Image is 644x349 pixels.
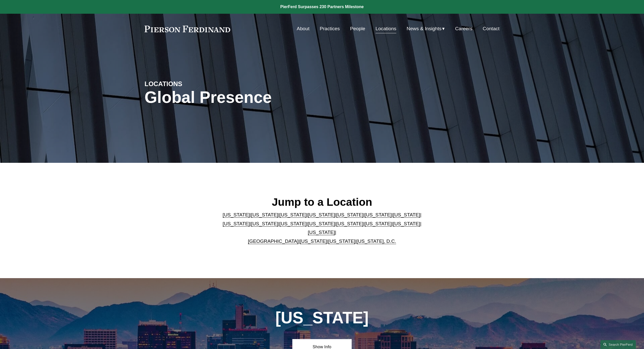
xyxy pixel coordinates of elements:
[320,24,340,34] a: Practices
[350,24,365,34] a: People
[336,221,363,226] a: [US_STATE]
[600,340,636,349] a: Search this site
[356,239,396,244] a: [US_STATE], D.C.
[223,212,250,217] a: [US_STATE]
[251,212,278,217] a: [US_STATE]
[279,212,307,217] a: [US_STATE]
[455,24,472,34] a: Careers
[297,24,309,34] a: About
[328,239,355,244] a: [US_STATE]
[365,212,392,217] a: [US_STATE]
[300,239,327,244] a: [US_STATE]
[219,195,426,209] h2: Jump to a Location
[248,309,396,327] h1: [US_STATE]
[248,239,299,244] a: [GEOGRAPHIC_DATA]
[375,24,396,34] a: Locations
[308,212,335,217] a: [US_STATE]
[483,24,499,34] a: Contact
[251,221,278,226] a: [US_STATE]
[308,221,335,226] a: [US_STATE]
[393,221,420,226] a: [US_STATE]
[223,221,250,226] a: [US_STATE]
[308,230,335,235] a: [US_STATE]
[145,88,381,107] h1: Global Presence
[393,212,420,217] a: [US_STATE]
[336,212,363,217] a: [US_STATE]
[407,24,445,34] a: folder dropdown
[219,211,426,246] p: | | | | | | | | | | | | | | | | | |
[407,24,442,33] span: News & Insights
[365,221,392,226] a: [US_STATE]
[279,221,307,226] a: [US_STATE]
[145,80,233,88] h4: LOCATIONS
